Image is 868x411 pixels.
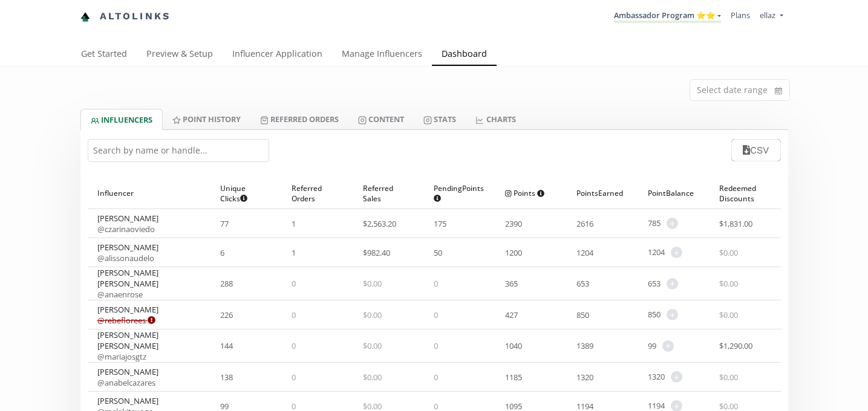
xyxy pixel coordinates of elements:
a: @czarinaoviedo [97,224,155,235]
div: Redeemed Discounts [719,178,771,209]
span: $ 1,831.00 [719,218,752,229]
span: $ 0.00 [363,309,382,320]
span: $ 2,563.20 [363,218,396,229]
span: 1 [292,218,296,229]
span: 1185 [505,372,522,383]
a: Dashboard [432,43,497,67]
span: 0 [292,278,296,289]
div: [PERSON_NAME] [97,242,158,264]
span: 0 [434,372,438,383]
a: Plans [731,10,750,21]
span: 653 [648,278,661,290]
div: [PERSON_NAME] [PERSON_NAME] [97,329,201,362]
span: Pending Points [434,183,484,204]
span: 226 [220,309,233,320]
a: ellaz [760,10,783,24]
span: 144 [220,340,233,351]
a: Manage Influencers [332,43,432,67]
span: 0 [292,372,296,383]
span: 0 [434,309,438,320]
span: 99 [648,340,656,352]
span: 1040 [505,340,522,351]
a: @anaenrose [97,289,143,300]
a: Content [348,109,414,129]
span: 0 [292,340,296,351]
input: Search by name or handle... [88,139,269,162]
a: @rebeflorees [97,315,155,326]
a: CHARTS [466,109,525,129]
a: @anabelcazares [97,377,155,388]
div: Referred Sales [363,178,415,209]
span: + [671,247,682,258]
span: 288 [220,278,233,289]
span: Points [505,188,544,198]
a: INFLUENCERS [80,109,163,130]
span: + [662,340,674,352]
span: $ 1,290.00 [719,340,752,351]
div: [PERSON_NAME] [PERSON_NAME] [97,267,201,300]
span: $ 0.00 [363,278,382,289]
span: 2390 [505,218,522,229]
a: Influencer Application [223,43,332,67]
div: [PERSON_NAME] [97,213,158,235]
span: + [667,309,678,320]
span: + [667,218,678,229]
div: Referred Orders [292,178,344,209]
span: 427 [505,309,518,320]
a: Stats [414,109,466,129]
div: Influencer [97,178,201,209]
span: 0 [434,340,438,351]
div: Point Balance [648,178,700,209]
span: 0 [434,278,438,289]
span: 653 [576,278,589,289]
span: $ 0.00 [363,372,382,383]
span: 850 [648,309,661,320]
a: @alissonaudelo [97,253,154,264]
span: $ 0.00 [719,372,738,383]
span: $ 982.40 [363,247,390,258]
div: Points Earned [576,178,628,209]
span: + [671,371,682,383]
span: 6 [220,247,224,258]
span: 1204 [576,247,593,258]
span: 850 [576,309,589,320]
span: $ 0.00 [363,340,382,351]
span: $ 0.00 [719,309,738,320]
span: 50 [434,247,442,258]
a: Altolinks [80,7,171,27]
a: @mariajosgtz [97,351,146,362]
span: 175 [434,218,446,229]
a: Get Started [71,43,137,67]
span: ellaz [760,10,775,21]
span: Unique Clicks [220,183,263,204]
span: 1 [292,247,296,258]
span: 1389 [576,340,593,351]
div: [PERSON_NAME] [97,304,158,326]
span: 0 [292,309,296,320]
span: 77 [220,218,229,229]
span: 2616 [576,218,593,229]
span: 1320 [576,372,593,383]
span: 365 [505,278,518,289]
span: 1200 [505,247,522,258]
button: CSV [731,139,780,161]
a: Preview & Setup [137,43,223,67]
img: favicon-32x32.png [80,12,90,22]
span: 138 [220,372,233,383]
span: $ 0.00 [719,247,738,258]
span: 1320 [648,371,665,383]
div: [PERSON_NAME] [97,366,158,388]
span: + [667,278,678,290]
svg: calendar [775,85,782,97]
a: Referred Orders [250,109,348,129]
a: Ambassador Program ⭐️⭐️ [614,10,721,23]
span: 1204 [648,247,665,258]
span: 785 [648,218,661,229]
a: Point HISTORY [163,109,250,129]
span: $ 0.00 [719,278,738,289]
